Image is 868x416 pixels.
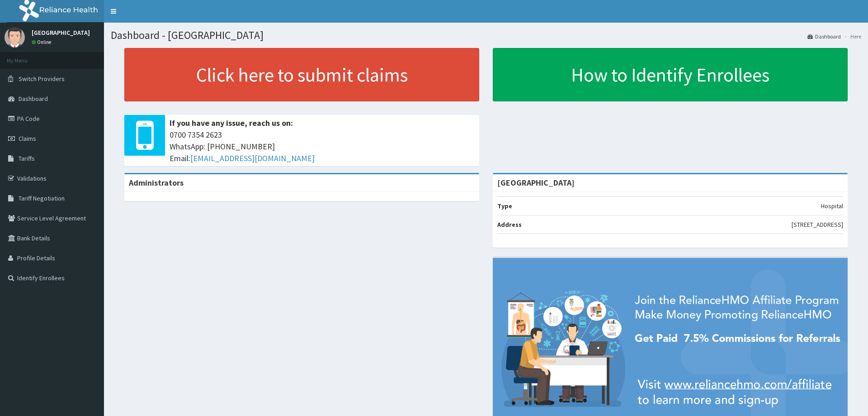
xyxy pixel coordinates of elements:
[124,48,479,101] a: Click here to submit claims
[170,129,475,164] span: 0700 7354 2623 WhatsApp: [PHONE_NUMBER] Email:
[19,95,48,103] span: Dashboard
[5,27,25,48] img: User Image
[111,29,861,41] h1: Dashboard - [GEOGRAPHIC_DATA]
[32,39,53,45] a: Online
[170,118,293,128] b: If you have any issue, reach us on:
[32,29,90,36] p: [GEOGRAPHIC_DATA]
[19,134,36,143] span: Claims
[19,154,35,163] span: Tariffs
[497,202,512,210] b: Type
[19,75,65,83] span: Switch Providers
[821,201,843,210] p: Hospital
[190,153,315,163] a: [EMAIL_ADDRESS][DOMAIN_NAME]
[19,194,65,202] span: Tariff Negotiation
[129,177,184,188] b: Administrators
[493,48,848,101] a: How to Identify Enrollees
[497,220,522,229] b: Address
[807,33,841,40] a: Dashboard
[792,220,843,229] p: [STREET_ADDRESS]
[497,177,575,188] strong: [GEOGRAPHIC_DATA]
[842,33,861,40] li: Here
